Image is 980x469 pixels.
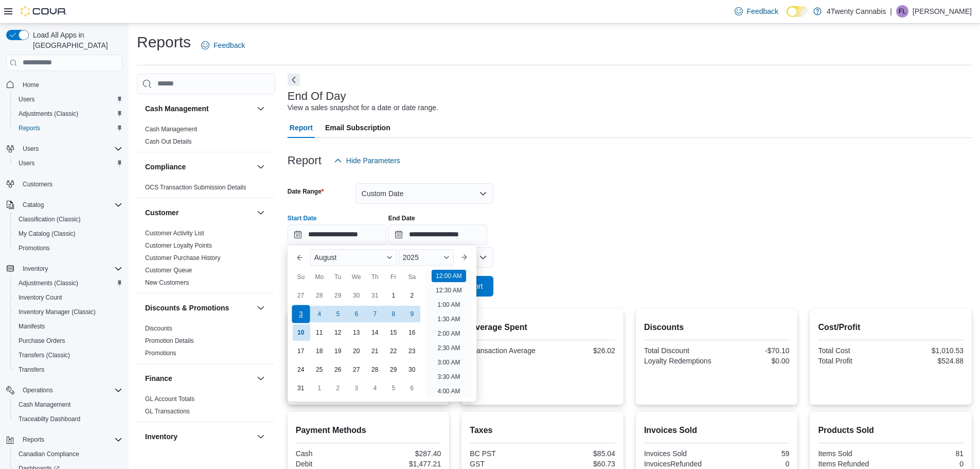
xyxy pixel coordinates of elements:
div: day-23 [404,343,420,359]
button: Inventory Count [10,290,127,305]
button: Adjustments (Classic) [10,276,127,290]
a: Transfers (Classic) [14,349,74,361]
div: day-5 [330,306,346,322]
div: Button. Open the month selector. August is currently selected. [310,249,397,266]
div: day-3 [292,305,310,323]
div: day-22 [385,343,402,359]
span: Customer Activity List [145,229,204,237]
span: Inventory [23,265,48,273]
div: Sa [404,269,420,285]
a: Purchase Orders [14,335,69,347]
button: Compliance [145,162,253,172]
div: Tu [330,269,346,285]
li: 1:30 AM [433,313,464,325]
div: day-13 [348,324,365,341]
button: Open list of options [479,253,487,262]
button: Compliance [255,161,267,173]
div: day-10 [293,324,309,341]
span: Manifests [19,322,45,331]
span: Users [14,93,122,106]
button: Discounts & Promotions [255,302,267,314]
input: Dark Mode [787,6,808,17]
span: Users [14,157,122,169]
div: day-31 [367,287,383,304]
span: Customer Purchase History [145,254,221,262]
span: Inventory Manager (Classic) [14,306,122,318]
span: Operations [19,384,122,396]
h2: Payment Methods [296,424,441,437]
div: Loyalty Redemptions [644,357,715,365]
img: Cova [21,6,67,16]
span: Transfers (Classic) [14,349,122,361]
h3: Finance [145,373,172,384]
div: 0 [893,460,964,468]
div: day-31 [293,380,309,396]
div: day-4 [311,306,328,322]
button: Inventory Manager (Classic) [10,305,127,319]
span: Promotions [145,349,176,357]
div: Mo [311,269,328,285]
button: Home [2,77,127,92]
button: Catalog [2,198,127,212]
input: Press the down key to open a popover containing a calendar. [388,224,487,245]
button: Manifests [10,319,127,334]
div: Total Profit [818,357,888,365]
div: 0 [719,460,789,468]
div: day-3 [348,380,365,396]
div: day-1 [311,380,328,396]
span: New Customers [145,279,189,287]
button: Next [288,74,300,86]
span: 2025 [403,253,419,262]
a: Promotions [14,242,54,254]
span: Promotions [19,244,50,252]
button: Finance [255,372,267,385]
button: Catalog [19,199,48,211]
a: Customer Activity List [145,230,204,237]
div: Invoices Sold [644,449,715,458]
button: Cash Management [255,102,267,115]
span: Adjustments (Classic) [19,110,78,118]
div: Fr [385,269,402,285]
li: 1:00 AM [433,299,464,311]
button: Inventory [2,262,127,276]
div: Customer [137,227,275,293]
h3: Customer [145,207,179,218]
span: Reports [14,122,122,134]
label: Start Date [288,214,317,222]
div: day-30 [348,287,365,304]
span: Promotion Details [145,337,194,345]
div: day-2 [404,287,420,304]
button: Users [19,143,43,155]
button: Previous Month [292,249,308,266]
span: Cash Out Details [145,137,192,146]
span: GL Transactions [145,407,190,415]
div: Button. Open the year selector. 2025 is currently selected. [399,249,454,266]
div: Items Sold [818,449,888,458]
div: $60.73 [545,460,615,468]
a: Promotion Details [145,337,194,344]
p: 4Twenty Cannabis [827,5,886,18]
li: 12:30 AM [432,284,466,297]
a: Adjustments (Classic) [14,108,82,120]
button: Classification (Classic) [10,212,127,227]
div: Discounts & Promotions [137,322,275,363]
button: My Catalog (Classic) [10,227,127,241]
a: Discounts [145,325,172,332]
span: Report [290,117,313,138]
a: Feedback [730,1,782,22]
span: Operations [23,386,53,394]
div: day-14 [367,324,383,341]
div: day-15 [385,324,402,341]
span: Classification (Classic) [19,215,81,223]
button: Users [10,92,127,107]
span: Purchase Orders [14,335,122,347]
a: New Customers [145,279,189,286]
span: Cash Management [145,125,197,133]
div: $0.00 [719,357,789,365]
a: Customer Purchase History [145,254,221,262]
ul: Time [425,270,472,397]
button: Adjustments (Classic) [10,107,127,121]
div: Compliance [137,181,275,198]
li: 12:00 AM [432,270,466,282]
a: Cash Management [145,126,197,133]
